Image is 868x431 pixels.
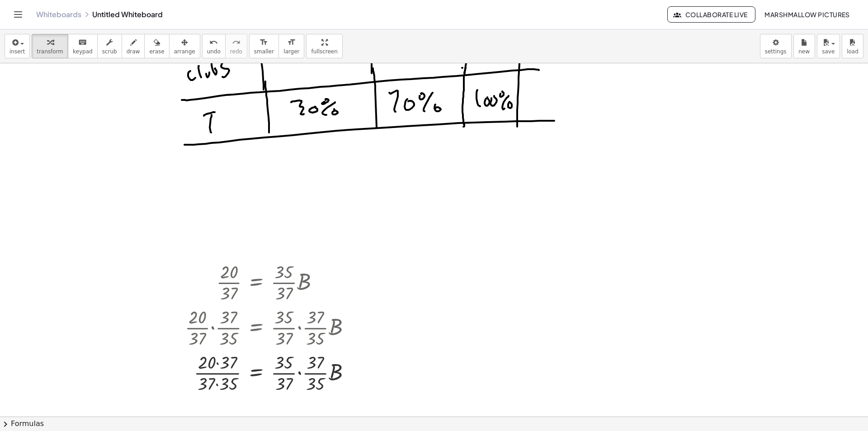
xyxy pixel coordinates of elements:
span: save [822,48,835,55]
button: keyboardkeypad [68,34,98,58]
span: keypad [73,48,93,55]
button: Marshmallow Pictures [757,6,857,23]
button: scrub [97,34,122,58]
span: insert [9,48,25,55]
span: draw [127,48,140,55]
button: save [817,34,840,58]
span: smaller [254,48,274,55]
span: arrange [174,48,195,55]
span: Marshmallow Pictures [764,10,850,19]
i: format_size [259,37,268,48]
span: larger [283,48,299,55]
i: keyboard [78,37,87,48]
button: undoundo [202,34,226,58]
button: erase [144,34,169,58]
button: insert [5,34,30,58]
span: Collaborate Live [675,10,747,19]
i: redo [232,37,241,48]
span: load [847,48,859,55]
span: scrub [102,48,117,55]
button: fullscreen [306,34,342,58]
span: redo [230,48,242,55]
button: transform [32,34,68,58]
button: format_sizelarger [278,34,304,58]
a: Whiteboards [36,10,81,19]
button: redoredo [225,34,247,58]
span: undo [207,48,221,55]
button: Toggle navigation [11,7,25,22]
button: new [793,34,815,58]
button: Collaborate Live [667,6,755,23]
button: settings [760,34,792,58]
span: new [798,48,810,55]
button: load [842,34,863,58]
span: settings [765,48,787,55]
span: fullscreen [311,48,337,55]
i: format_size [287,37,296,48]
span: erase [149,48,164,55]
button: draw [122,34,145,58]
span: transform [37,48,63,55]
i: undo [209,37,218,48]
button: format_sizesmaller [249,34,279,58]
button: arrange [169,34,200,58]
